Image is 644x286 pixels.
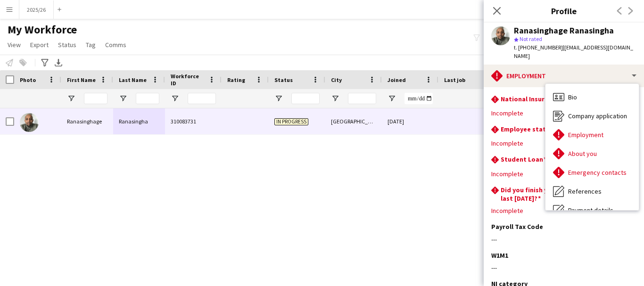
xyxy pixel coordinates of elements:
[331,94,339,103] button: Open Filter Menu
[20,113,39,132] img: Ranasinghage Ranasingha
[545,144,639,163] div: About you
[484,5,644,17] h3: Profile
[171,94,179,103] button: Open Filter Menu
[58,41,76,49] span: Status
[484,65,644,87] div: Employment
[568,149,597,158] span: About you
[19,0,54,19] button: 2025/26
[274,94,283,103] button: Open Filter Menu
[54,39,80,51] a: Status
[491,109,636,117] div: Incomplete
[501,125,570,133] h3: Employee statement
[227,76,245,83] span: Rating
[388,94,396,103] button: Open Filter Menu
[325,108,382,134] div: [GEOGRAPHIC_DATA]
[520,35,542,42] span: Not rated
[171,73,205,87] span: Workforce ID
[136,93,159,104] input: Last Name Filter Input
[568,93,577,101] span: Bio
[491,206,636,215] div: Incomplete
[501,155,546,163] h3: Student Loan
[331,76,342,83] span: City
[101,39,130,51] a: Comms
[491,263,636,272] div: ---
[491,251,508,260] h3: W1M1
[545,163,639,182] div: Emergency contacts
[119,76,147,83] span: Last Name
[188,93,216,104] input: Workforce ID Filter Input
[348,93,376,104] input: City Filter Input
[67,94,75,103] button: Open Filter Menu
[545,182,639,201] div: References
[291,93,320,104] input: Status Filter Input
[67,76,96,83] span: First Name
[501,186,629,203] h3: Did you finish your studies before the last [DATE]?
[82,39,99,51] a: Tag
[514,26,614,35] div: Ranasinghage Ranasingha
[113,108,165,134] div: Ranasingha
[545,106,639,125] div: Company application
[405,93,433,104] input: Joined Filter Input
[20,76,36,83] span: Photo
[514,44,563,51] span: t. [PHONE_NUMBER]
[491,222,543,231] h3: Payroll Tax Code
[568,187,602,196] span: References
[61,108,113,134] div: Ranasinghage
[568,206,613,214] span: Payment details
[545,88,639,106] div: Bio
[4,39,25,51] a: View
[545,201,639,220] div: Payment details
[501,95,600,103] h3: National Insurance (NI) number
[165,108,222,134] div: 310083731
[444,76,465,83] span: Last job
[514,44,633,59] span: | [EMAIL_ADDRESS][DOMAIN_NAME]
[568,112,627,120] span: Company application
[30,41,49,49] span: Export
[388,76,406,83] span: Joined
[86,41,96,49] span: Tag
[491,170,636,178] div: Incomplete
[105,41,126,49] span: Comms
[382,108,438,134] div: [DATE]
[568,131,603,139] span: Employment
[491,235,636,244] div: ---
[274,118,308,125] span: In progress
[491,139,636,147] div: Incomplete
[53,57,64,68] app-action-btn: Export XLSX
[274,76,293,83] span: Status
[26,39,52,51] a: Export
[39,57,50,68] app-action-btn: Advanced filters
[568,168,627,177] span: Emergency contacts
[545,125,639,144] div: Employment
[119,94,127,103] button: Open Filter Menu
[8,41,21,49] span: View
[84,93,107,104] input: First Name Filter Input
[8,23,77,37] span: My Workforce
